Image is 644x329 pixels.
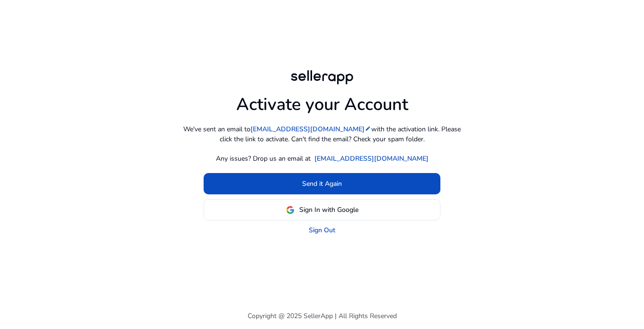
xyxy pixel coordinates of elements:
span: Send it Again [302,179,342,189]
button: Send it Again [204,173,440,194]
p: We've sent an email to with the activation link. Please click the link to activate. Can't find th... [180,124,464,144]
button: Sign In with Google [204,199,440,220]
a: [EMAIL_ADDRESS][DOMAIN_NAME] [250,124,371,134]
h1: Activate your Account [236,87,408,115]
mat-icon: edit [365,125,371,132]
a: [EMAIL_ADDRESS][DOMAIN_NAME] [314,154,429,164]
span: Sign In with Google [299,205,358,215]
a: Sign Out [309,225,335,235]
p: Any issues? Drop us an email at [216,154,311,164]
img: google-logo.svg [286,206,295,214]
